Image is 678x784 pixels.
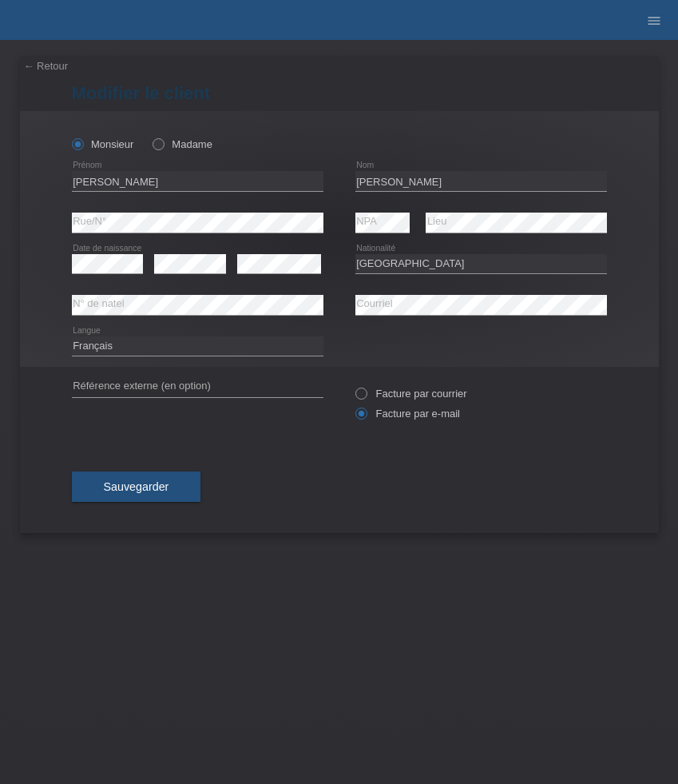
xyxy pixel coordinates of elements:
[355,408,366,428] input: Facture par e-mail
[355,408,460,420] label: Facture par e-mail
[72,83,607,103] h1: Modifier le client
[646,13,662,29] i: menu
[104,480,169,493] span: Sauvegarder
[72,138,82,149] input: Monsieur
[638,15,670,25] a: menu
[355,388,366,408] input: Facture par courrier
[355,388,467,400] label: Facture par courrier
[153,138,212,150] label: Madame
[72,138,134,150] label: Monsieur
[24,60,69,72] a: ← Retour
[153,138,163,149] input: Madame
[72,472,201,502] button: Sauvegarder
